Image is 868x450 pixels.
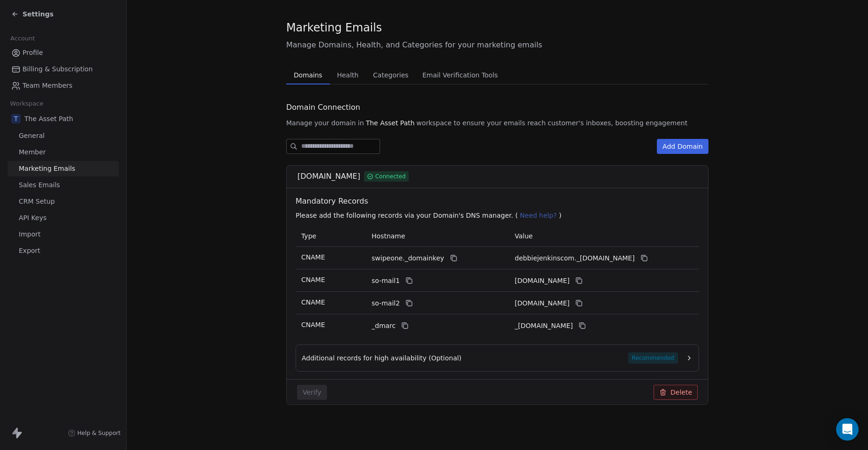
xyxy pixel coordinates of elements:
span: Domains [290,69,326,82]
a: Member [8,145,119,160]
span: Export [19,246,40,256]
span: The Asset Path [366,118,415,128]
span: Profile [23,48,43,58]
span: CNAME [301,321,325,328]
button: Verify [297,385,327,400]
span: T [11,114,21,123]
span: Marketing Emails [19,164,75,174]
a: General [8,128,119,144]
a: API Keys [8,210,119,226]
span: Manage Domains, Health, and Categories for your marketing emails [286,39,708,51]
span: Email Verification Tools [419,69,502,82]
a: CRM Setup [8,194,119,209]
button: Add Domain [657,139,708,154]
span: Connected [375,172,406,181]
span: Recommended [628,352,678,364]
p: Please add the following records via your Domain's DNS manager. ( ) [296,211,703,220]
span: swipeone._domainkey [372,253,444,263]
button: Additional records for high availability (Optional)Recommended [302,352,693,364]
span: Settings [23,9,53,19]
span: Sales Emails [19,180,60,190]
a: Settings [11,9,53,19]
a: Help & Support [68,429,121,437]
div: Open Intercom Messenger [836,418,859,441]
span: Marketing Emails [286,21,382,35]
span: Billing & Subscription [23,64,93,74]
span: Additional records for high availability (Optional) [302,353,462,363]
a: Import [8,227,119,242]
a: Export [8,243,119,259]
a: Team Members [8,78,119,93]
span: Need help? [520,212,557,219]
span: Manage your domain in [286,118,364,128]
span: debbiejenkinscom._domainkey.swipeone.email [515,253,635,263]
span: Health [333,69,362,82]
span: debbiejenkinscom1.swipeone.email [515,276,570,286]
button: Delete [654,385,698,400]
span: CRM Setup [19,197,55,206]
span: Domain Connection [286,102,360,113]
span: _dmarc.swipeone.email [515,321,573,331]
span: CNAME [301,276,325,283]
span: so-mail1 [372,276,400,286]
span: API Keys [19,213,46,223]
span: so-mail2 [372,298,400,308]
span: workspace to ensure your emails reach [417,118,546,128]
span: Import [19,229,40,239]
span: _dmarc [372,321,396,331]
a: Marketing Emails [8,161,119,176]
span: debbiejenkinscom2.swipeone.email [515,298,570,308]
span: CNAME [301,298,325,306]
span: Team Members [23,81,72,91]
span: General [19,131,45,141]
a: Profile [8,45,119,61]
span: Account [6,31,39,46]
span: Categories [369,69,412,82]
span: Member [19,147,46,157]
span: Value [515,232,533,240]
span: customer's inboxes, boosting engagement [548,118,687,128]
span: Help & Support [77,429,121,437]
p: Type [301,231,360,241]
span: Workspace [6,97,47,111]
span: Hostname [372,232,405,240]
span: [DOMAIN_NAME] [297,171,360,182]
a: Billing & Subscription [8,61,119,77]
a: Sales Emails [8,177,119,193]
span: CNAME [301,253,325,261]
span: The Asset Path [24,114,73,123]
span: Mandatory Records [296,196,703,207]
